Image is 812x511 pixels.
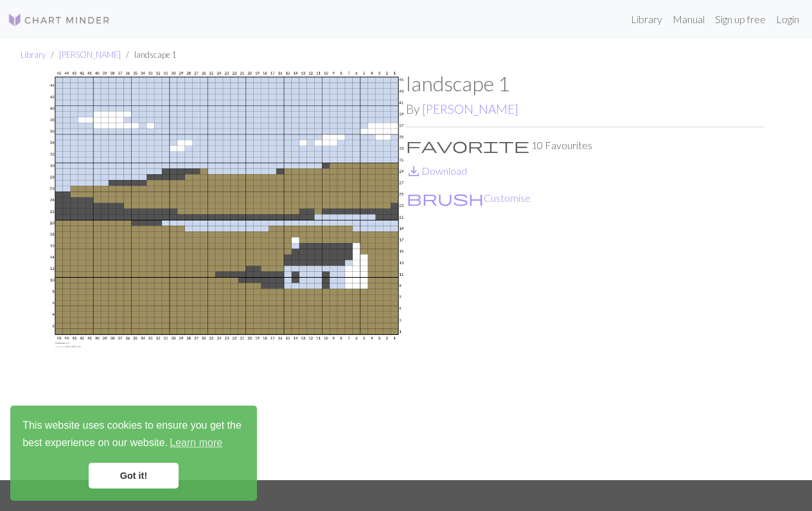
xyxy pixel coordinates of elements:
a: Library [21,49,46,60]
a: [PERSON_NAME] [59,49,121,60]
li: landscape 1 [121,49,176,61]
a: DownloadDownload [406,165,467,177]
h2: By [406,102,764,116]
img: Logo [8,12,110,28]
img: landscape 1 [48,71,406,480]
h1: landscape 1 [406,71,764,96]
div: cookieconsent [10,406,257,501]
button: CustomiseCustomise [406,190,531,206]
a: learn more about cookies [168,433,224,453]
a: Library [626,6,667,32]
a: [PERSON_NAME] [422,102,518,116]
span: brush [407,189,484,207]
a: Login [771,6,804,32]
span: This website uses cookies to ensure you get the best experience on our website. [22,418,245,453]
a: Sign up free [710,6,771,32]
i: Favourite [406,138,529,153]
a: dismiss cookie message [89,463,179,489]
i: Customise [407,190,484,206]
p: 10 Favourites [406,138,764,153]
span: save_alt [406,162,421,180]
span: favorite [406,136,529,154]
a: Manual [667,6,710,32]
i: Download [406,163,421,179]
